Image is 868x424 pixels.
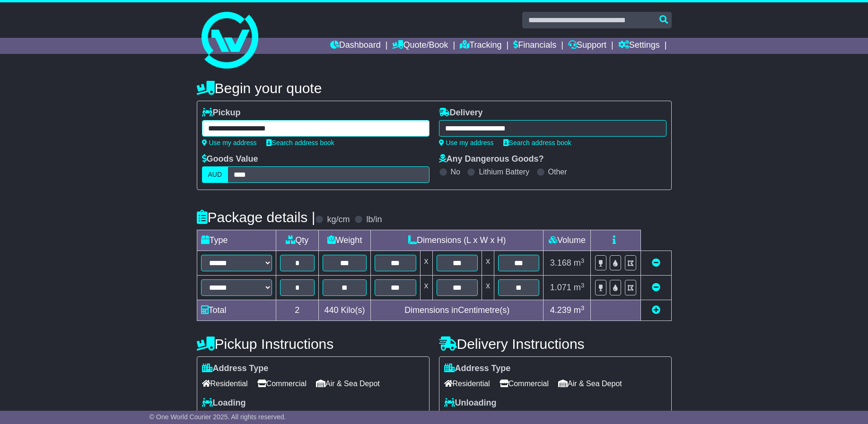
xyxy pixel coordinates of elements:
span: Commercial [257,376,307,391]
label: Delivery [439,108,483,118]
span: 1.071 [550,283,571,292]
td: 2 [276,300,319,321]
td: Type [197,230,276,251]
label: lb/in [366,215,382,225]
a: Quote/Book [392,38,448,54]
span: Air & Sea Depot [316,376,380,391]
td: Dimensions (L x W x H) [371,230,544,251]
label: Goods Value [202,154,258,164]
span: © One World Courier 2025. All rights reserved. [149,413,286,421]
label: Any Dangerous Goods? [439,154,544,164]
span: Air & Sea Depot [558,376,622,391]
h4: Begin your quote [197,80,672,96]
span: Residential [202,376,248,391]
sup: 3 [581,304,585,312]
span: m [574,258,585,268]
td: Total [197,300,276,321]
a: Settings [618,38,660,54]
label: kg/cm [327,215,350,225]
h4: Pickup Instructions [197,336,430,352]
span: Residential [444,376,490,391]
td: Dimensions in Centimetre(s) [371,300,544,321]
label: Address Type [444,363,511,374]
td: x [420,276,432,300]
a: Search address book [503,139,571,147]
td: x [482,276,494,300]
a: Financials [513,38,556,54]
td: x [420,251,432,276]
label: Loading [202,398,246,408]
td: Weight [319,230,371,251]
span: Commercial [500,376,549,391]
label: Address Type [202,363,269,374]
span: 4.239 [550,305,571,315]
label: Unloading [444,398,497,408]
a: Dashboard [330,38,381,54]
label: No [451,167,460,176]
h4: Delivery Instructions [439,336,672,352]
td: x [482,251,494,276]
a: Remove this item [652,283,660,292]
label: Lithium Battery [479,167,529,176]
a: Remove this item [652,258,660,268]
a: Search address book [266,139,334,147]
label: Pickup [202,108,241,118]
a: Tracking [460,38,501,54]
a: Support [568,38,606,54]
a: Add new item [652,305,660,315]
span: m [574,283,585,292]
span: m [574,305,585,315]
span: 440 [324,305,339,315]
a: Use my address [439,139,494,147]
sup: 3 [581,257,585,264]
sup: 3 [581,282,585,289]
a: Use my address [202,139,257,147]
h4: Package details | [197,209,316,225]
span: 3.168 [550,258,571,268]
label: Other [548,167,567,176]
td: Kilo(s) [319,300,371,321]
td: Qty [276,230,319,251]
label: AUD [202,166,228,183]
td: Volume [544,230,591,251]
